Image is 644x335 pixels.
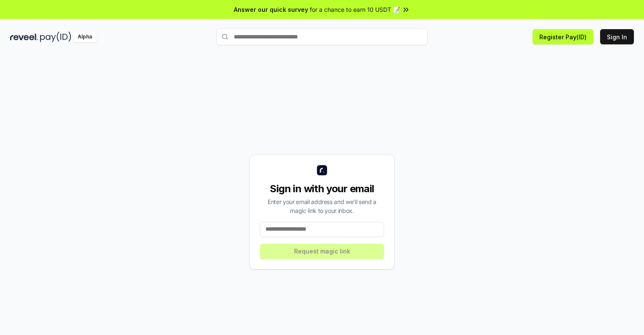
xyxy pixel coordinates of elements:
span: Answer our quick survey [234,5,308,14]
span: for a chance to earn 10 USDT 📝 [310,5,400,14]
div: Alpha [73,32,97,42]
div: Enter your email address and we’ll send a magic link to your inbox. [260,197,384,215]
div: Sign in with your email [260,182,384,196]
img: reveel_dark [10,32,38,42]
button: Sign In [600,29,634,44]
img: pay_id [40,32,71,42]
img: logo_small [317,165,327,175]
button: Register Pay(ID) [533,29,593,44]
